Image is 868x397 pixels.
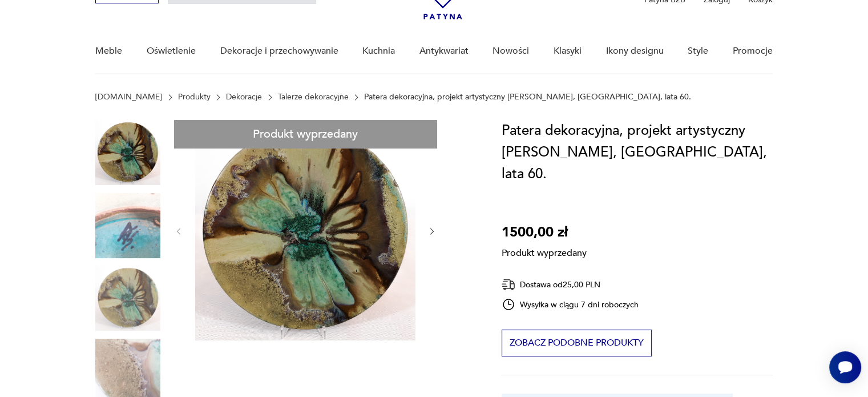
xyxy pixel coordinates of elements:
a: Talerze dekoracyjne [278,93,349,102]
div: Dostawa od 25,00 PLN [502,278,639,292]
h1: Patera dekoracyjna, projekt artystyczny [PERSON_NAME], [GEOGRAPHIC_DATA], lata 60. [502,120,773,185]
a: Klasyki [554,29,582,73]
a: Dekoracje [226,93,262,102]
a: Dekoracje i przechowywanie [220,29,338,73]
a: [DOMAIN_NAME] [95,93,162,102]
p: 1500,00 zł [502,222,587,243]
p: Patera dekoracyjna, projekt artystyczny [PERSON_NAME], [GEOGRAPHIC_DATA], lata 60. [364,93,691,102]
iframe: Smartsupp widget button [829,351,861,383]
a: Kuchnia [362,29,395,73]
div: Wysyłka w ciągu 7 dni roboczych [502,298,639,311]
a: Meble [95,29,122,73]
button: Zobacz podobne produkty [502,330,652,356]
img: Ikona dostawy [502,278,515,292]
a: Antykwariat [419,29,469,73]
a: Style [688,29,708,73]
p: Produkt wyprzedany [502,243,587,259]
a: Promocje [733,29,773,73]
a: Oświetlenie [147,29,196,73]
a: Nowości [492,29,529,73]
a: Ikony designu [605,29,663,73]
a: Produkty [178,93,211,102]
